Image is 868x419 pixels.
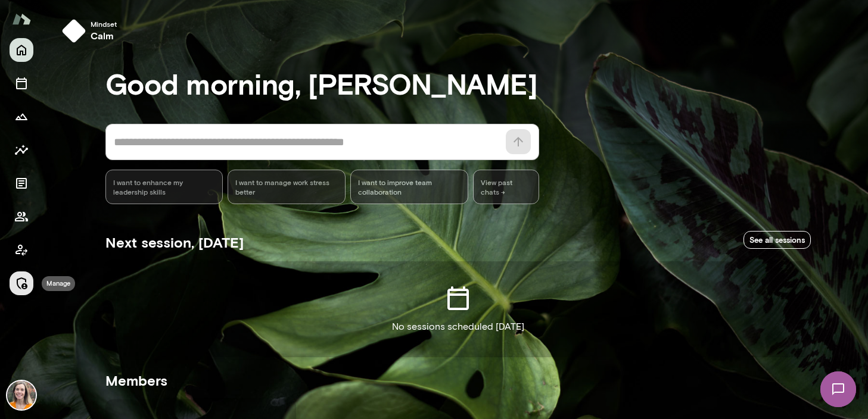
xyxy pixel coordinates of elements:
button: Sessions [10,71,33,95]
img: Mento [12,8,31,30]
button: Manage [10,271,33,295]
h6: calm [91,29,117,43]
span: View past chats -> [473,170,539,204]
button: Growth Plan [10,105,33,129]
span: I want to improve team collaboration [358,177,461,196]
img: mindset [62,19,86,43]
button: Client app [10,238,33,262]
h5: Members [105,371,811,390]
div: I want to manage work stress better [228,170,346,204]
span: Mindset [91,19,117,29]
p: No sessions scheduled [DATE] [392,320,524,334]
img: Carrie Kelly [7,381,36,409]
button: Home [10,38,33,62]
a: See all sessions [743,231,811,249]
div: I want to improve team collaboration [350,170,468,204]
span: I want to enhance my leadership skills [113,177,216,196]
button: Members [10,205,33,229]
button: Insights [10,138,33,162]
span: I want to manage work stress better [235,177,338,196]
div: Manage [42,276,75,291]
h5: Next session, [DATE] [105,233,244,252]
button: Mindsetcalm [57,14,126,48]
div: I want to enhance my leadership skills [105,170,223,204]
h3: Good morning, [PERSON_NAME] [105,67,811,100]
button: Documents [10,171,33,195]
